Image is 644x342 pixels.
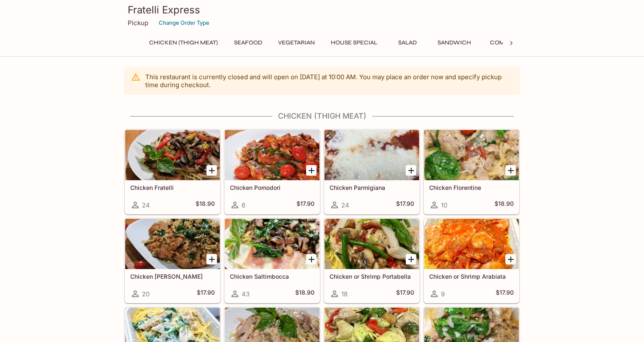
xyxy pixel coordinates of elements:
[424,130,519,180] div: Chicken Florentine
[441,290,445,298] span: 9
[125,130,220,180] div: Chicken Fratelli
[429,184,514,191] h5: Chicken Florentine
[196,200,215,210] h5: $18.90
[324,218,420,303] a: Chicken or Shrimp Portabella18$17.90
[406,165,416,176] button: Add Chicken Parmigiana
[325,130,419,180] div: Chicken Parmigiana
[324,130,420,214] a: Chicken Parmigiana24$17.90
[441,201,447,209] span: 10
[505,254,516,264] button: Add Chicken or Shrimp Arabiata
[142,201,150,209] span: 24
[306,165,317,176] button: Add Chicken Pomodori
[125,219,220,269] div: Chicken Basilio
[125,130,220,214] a: Chicken Fratelli24$18.90
[128,3,516,16] h3: Fratelli Express
[495,200,514,210] h5: $18.90
[145,73,513,89] p: This restaurant is currently closed and will open on [DATE] at 10:00 AM . You may place an order ...
[306,254,317,264] button: Add Chicken Saltimbocca
[330,184,414,191] h5: Chicken Parmigiana
[224,218,320,303] a: Chicken Saltimbocca43$18.90
[225,130,319,180] div: Chicken Pomodori
[396,200,414,210] h5: $17.90
[341,290,348,298] span: 18
[130,184,215,191] h5: Chicken Fratelli
[406,254,416,264] button: Add Chicken or Shrimp Portabella
[496,289,514,299] h5: $17.90
[326,37,382,49] button: House Special
[424,130,519,214] a: Chicken Florentine10$18.90
[429,273,514,280] h5: Chicken or Shrimp Arabiata
[325,219,419,269] div: Chicken or Shrimp Portabella
[341,201,349,209] span: 24
[296,200,314,210] h5: $17.90
[128,19,148,27] p: Pickup
[155,16,213,29] button: Change Order Type
[130,273,215,280] h5: Chicken [PERSON_NAME]
[144,37,222,49] button: Chicken (Thigh Meat)
[230,184,314,191] h5: Chicken Pomodori
[142,290,149,298] span: 20
[242,201,245,209] span: 6
[224,130,320,214] a: Chicken Pomodori6$17.90
[273,37,319,49] button: Vegetarian
[295,289,314,299] h5: $18.90
[396,289,414,299] h5: $17.90
[424,218,519,303] a: Chicken or Shrimp Arabiata9$17.90
[389,37,426,49] button: Salad
[206,165,217,176] button: Add Chicken Fratelli
[230,273,314,280] h5: Chicken Saltimbocca
[206,254,217,264] button: Add Chicken Basilio
[229,37,267,49] button: Seafood
[433,37,476,49] button: Sandwich
[125,218,220,303] a: Chicken [PERSON_NAME]20$17.90
[482,37,520,49] button: Combo
[505,165,516,176] button: Add Chicken Florentine
[424,219,519,269] div: Chicken or Shrimp Arabiata
[124,111,520,121] h4: Chicken (Thigh Meat)
[242,290,250,298] span: 43
[330,273,414,280] h5: Chicken or Shrimp Portabella
[197,289,215,299] h5: $17.90
[225,219,319,269] div: Chicken Saltimbocca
